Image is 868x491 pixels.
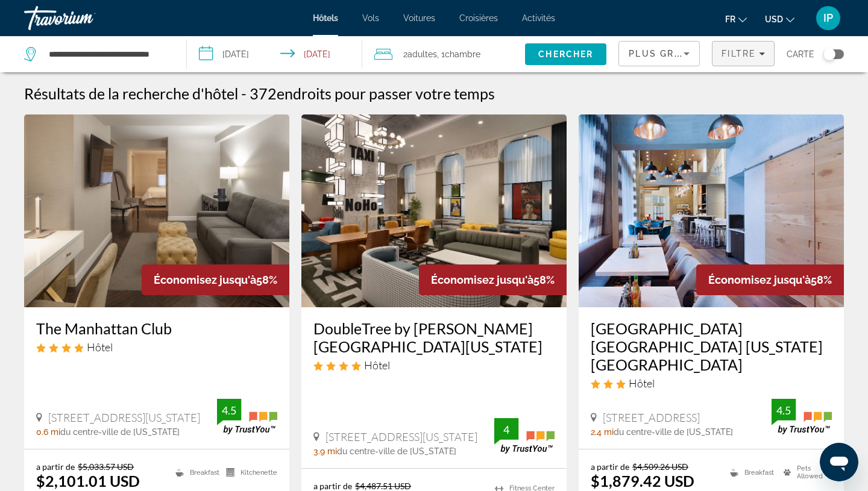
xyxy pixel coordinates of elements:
span: Chercher [538,49,593,59]
img: The Manhattan Club [24,114,289,307]
del: $4,487.51 USD [355,481,411,491]
span: Hôtel [87,340,113,354]
span: fr [725,14,735,24]
span: 3.9 mi [313,446,337,456]
li: Breakfast [724,461,778,483]
span: du centre-ville de [US_STATE] [337,446,456,456]
button: Change language [725,10,747,28]
span: Adultes [407,49,437,59]
span: Économisez jusqu'à [708,274,811,286]
a: Hôtels [313,13,338,23]
ins: $1,879.42 USD [591,472,694,490]
button: Travelers: 2 adults, 0 children [362,36,525,72]
li: Kitchenette [220,461,277,483]
img: TrustYou guest rating badge [217,399,277,434]
button: Select check in and out date [187,36,362,72]
a: Croisières [459,13,498,23]
a: DoubleTree by [PERSON_NAME][GEOGRAPHIC_DATA][US_STATE] [313,319,555,355]
button: Change currency [765,10,794,28]
del: $5,033.57 USD [78,461,134,472]
li: Pets Allowed [778,461,832,483]
span: Filtre [722,49,756,58]
span: [STREET_ADDRESS][US_STATE] [325,430,477,443]
span: endroits pour passer votre temps [277,84,495,102]
h1: Résultats de la recherche d'hôtel [24,84,238,102]
span: 0.6 mi [36,427,60,437]
div: 58% [142,264,289,295]
div: 4 [494,422,518,437]
span: du centre-ville de [US_STATE] [614,427,733,437]
div: 4.5 [217,403,241,418]
img: TrustYou guest rating badge [772,399,832,434]
span: Carte [787,46,814,63]
img: Hyatt Place Long Island City New York City [579,114,844,307]
del: $4,509.26 USD [632,461,688,472]
button: User Menu [813,5,844,31]
a: Travorium [24,2,145,34]
button: Toggle map [814,49,844,60]
img: DoubleTree by Hilton New York Downtown [301,114,567,307]
div: 4 star Hotel [313,358,555,372]
span: Plus grandes économies [629,49,773,58]
span: a partir de [591,461,629,472]
a: Vols [362,13,379,23]
div: 4 star Hotel [36,340,277,354]
div: 58% [419,264,567,295]
span: Économisez jusqu'à [154,274,256,286]
li: Breakfast [169,461,220,483]
span: 2.4 mi [591,427,614,437]
a: Activités [522,13,555,23]
input: Search hotel destination [48,45,168,63]
span: IP [823,12,833,24]
h2: 372 [250,84,495,102]
span: Chambre [445,49,480,59]
a: [GEOGRAPHIC_DATA] [GEOGRAPHIC_DATA] [US_STATE][GEOGRAPHIC_DATA] [591,319,832,374]
span: Économisez jusqu'à [431,274,533,286]
span: USD [765,14,783,24]
img: TrustYou guest rating badge [494,418,555,454]
span: Hôtel [364,358,390,372]
span: du centre-ville de [US_STATE] [60,427,180,437]
span: [STREET_ADDRESS][US_STATE] [48,411,200,424]
span: , 1 [437,46,480,63]
span: Hôtel [629,377,655,390]
iframe: Bouton de lancement de la fenêtre de messagerie [820,443,858,481]
mat-select: Sort by [629,46,690,61]
div: 4.5 [772,403,796,418]
span: a partir de [36,461,75,472]
ins: $2,101.01 USD [36,472,140,490]
span: a partir de [313,481,352,491]
div: 3 star Hotel [591,377,832,390]
a: The Manhattan Club [36,319,277,337]
span: - [241,84,247,102]
button: Search [525,43,606,65]
span: [STREET_ADDRESS] [603,411,700,424]
a: Voitures [403,13,435,23]
div: 58% [696,264,844,295]
button: Filters [712,41,775,66]
span: 2 [403,46,437,63]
